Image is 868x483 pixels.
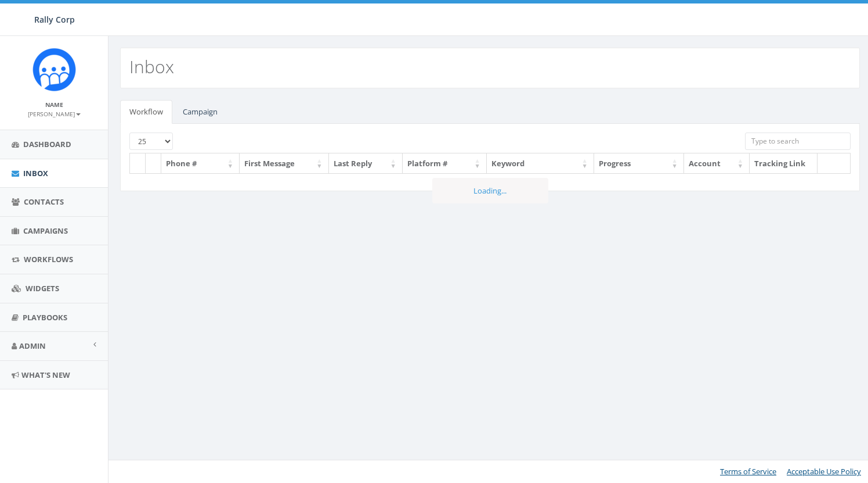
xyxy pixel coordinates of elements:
img: Icon_1.png [32,48,76,91]
th: Last Reply [329,153,403,174]
th: Progress [594,153,684,174]
a: Workflow [120,100,172,124]
span: Dashboard [23,139,71,149]
a: [PERSON_NAME] [28,108,81,119]
a: Campaign [173,100,227,124]
th: Keyword [487,153,594,174]
th: Phone # [161,153,240,174]
small: [PERSON_NAME] [28,110,81,118]
input: Type to search [745,133,851,150]
th: Platform # [403,153,487,174]
th: First Message [240,153,329,174]
span: Inbox [23,168,48,178]
span: Rally Corp [34,14,75,25]
th: Account [684,153,750,174]
a: Acceptable Use Policy [787,466,861,477]
small: Name [45,101,63,109]
span: Widgets [26,283,59,294]
th: Tracking Link [750,153,818,174]
div: Loading... [432,178,548,204]
span: Admin [19,341,46,351]
span: What's New [21,370,70,380]
span: Workflows [24,254,73,264]
span: Contacts [24,196,64,207]
span: Campaigns [23,226,68,236]
h2: Inbox [129,57,174,76]
span: Playbooks [23,312,67,323]
a: Terms of Service [720,466,776,477]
